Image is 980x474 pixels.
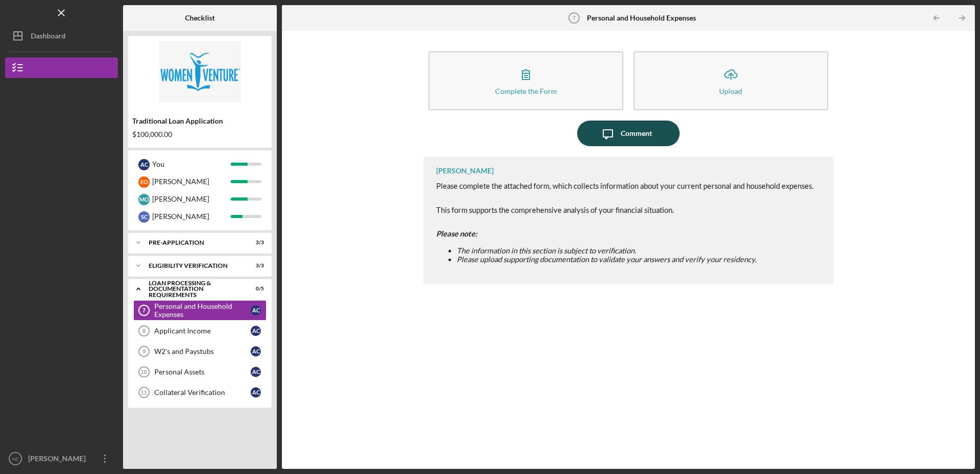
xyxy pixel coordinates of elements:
div: Personal and Household Expenses [154,302,251,319]
tspan: 11 [140,389,147,396]
div: A C [251,367,261,377]
div: A C [138,159,150,170]
div: M O [138,194,150,205]
div: Applicant Income [154,327,251,335]
tspan: 7 [142,307,146,313]
div: Personal Assets [154,368,251,376]
div: [PERSON_NAME] [152,190,231,208]
div: A C [251,305,261,315]
div: $100,000.00 [132,130,268,139]
div: E O [138,176,150,188]
button: Dashboard [5,26,118,46]
div: Comment [621,121,652,146]
div: Loan Processing & Documentation Requirements [149,280,238,298]
div: 3 / 3 [246,240,264,246]
div: Pre-Application [149,240,238,246]
tspan: 8 [142,328,146,334]
a: 11Collateral VerificationAC [133,382,267,403]
a: 10Personal AssetsAC [133,362,267,382]
a: 7Personal and Household ExpensesAC [133,300,267,321]
span: This form supports the comprehensive analysis of your financial situation. [436,206,674,214]
tspan: 10 [140,369,147,375]
span: Please complete the attached form, which collects information about your current personal and hou... [436,182,813,190]
span: Please upload supporting documentation to validate your answers and verify your residency. [457,255,757,264]
div: A C [251,326,261,336]
div: [PERSON_NAME] [152,173,231,190]
div: W2's and Paystubs [154,347,251,355]
strong: Please note: [436,229,477,238]
text: AC [12,456,18,462]
span: The information in this section is subject to verification. [457,246,636,255]
div: Complete the Form [495,87,557,95]
tspan: 7 [572,15,575,21]
div: Eligibility Verification [149,263,238,269]
a: 9W2's and PaystubsAC [133,341,267,362]
div: Traditional Loan Application [132,117,268,125]
button: AC[PERSON_NAME] [5,448,118,469]
div: Upload [719,87,742,95]
div: A C [251,346,261,357]
div: [PERSON_NAME] [152,208,231,225]
div: A C [251,387,261,398]
button: Comment [577,121,680,146]
div: [PERSON_NAME] [436,167,494,175]
div: You [152,155,231,173]
b: Personal and Household Expenses [587,14,696,22]
div: [PERSON_NAME] [26,448,92,471]
div: 3 / 3 [246,263,264,269]
tspan: 9 [142,348,146,354]
div: Collateral Verification [154,388,251,397]
b: Checklist [185,14,215,22]
a: 8Applicant IncomeAC [133,321,267,341]
div: Dashboard [31,26,66,49]
img: Product logo [128,41,272,103]
button: Complete the Form [428,51,623,110]
div: 0 / 5 [246,286,264,292]
div: S C [138,211,150,223]
button: Upload [634,51,828,110]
